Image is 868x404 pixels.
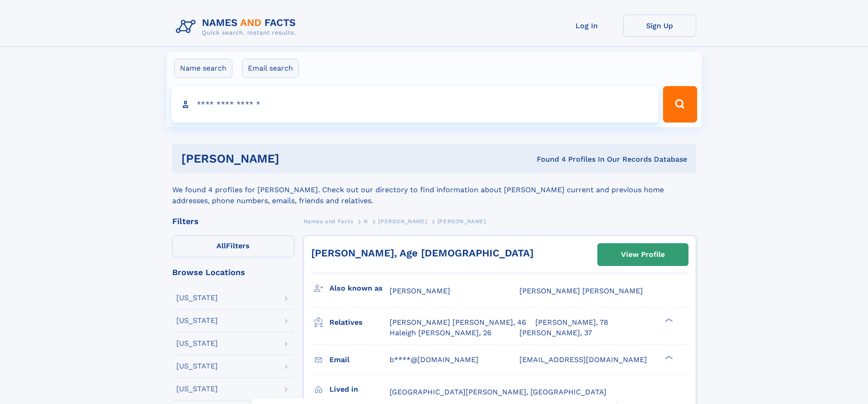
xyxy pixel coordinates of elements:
span: N [364,218,368,225]
span: [PERSON_NAME] [378,218,427,225]
div: [US_STATE] [176,340,218,347]
label: Filters [172,235,294,257]
span: All [216,241,226,250]
span: [EMAIL_ADDRESS][DOMAIN_NAME] [519,355,647,364]
img: Logo Names and Facts [172,15,303,39]
h1: [PERSON_NAME] [181,153,408,164]
div: [US_STATE] [176,317,218,324]
div: [US_STATE] [176,294,218,302]
a: Names and Facts [303,215,354,227]
a: [PERSON_NAME], Age [DEMOGRAPHIC_DATA] [311,247,534,259]
a: View Profile [598,244,688,266]
h3: Email [329,352,390,368]
div: ❯ [663,317,673,323]
h3: Lived in [329,382,390,397]
div: We found 4 profiles for [PERSON_NAME]. Check out our directory to find information about [PERSON_... [172,174,696,206]
a: Haleigh [PERSON_NAME], 26 [390,328,492,338]
a: N [364,215,368,227]
a: [PERSON_NAME], 78 [535,317,608,327]
span: [PERSON_NAME] [390,286,450,295]
span: [GEOGRAPHIC_DATA][PERSON_NAME], [GEOGRAPHIC_DATA] [390,388,606,396]
button: Search Button [663,86,697,123]
span: [PERSON_NAME] [PERSON_NAME] [519,286,643,295]
h3: Relatives [329,315,390,330]
div: [US_STATE] [176,363,218,370]
input: search input [171,86,659,123]
label: Name search [174,59,232,78]
a: [PERSON_NAME] [378,215,427,227]
div: Found 4 Profiles In Our Records Database [408,154,687,164]
a: [PERSON_NAME], 37 [519,328,592,338]
div: Browse Locations [172,268,294,276]
span: [PERSON_NAME] [437,218,486,225]
div: Filters [172,217,294,225]
div: ❯ [663,354,673,360]
div: View Profile [621,244,665,265]
h3: Also known as [329,281,390,296]
div: [US_STATE] [176,385,218,393]
a: Sign Up [623,15,696,37]
a: [PERSON_NAME] [PERSON_NAME], 46 [390,317,526,327]
label: Email search [242,59,299,78]
a: Log In [550,15,623,37]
